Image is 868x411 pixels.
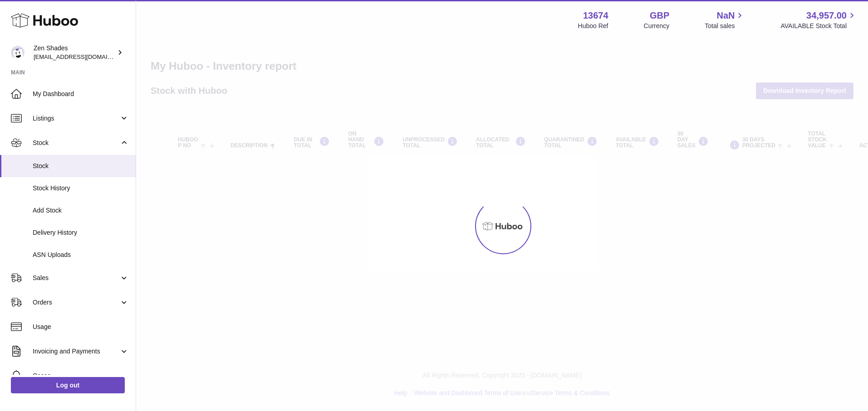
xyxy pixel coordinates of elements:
span: Stock [33,162,129,170]
span: Usage [33,323,129,331]
div: Zen Shades [34,44,115,61]
span: Listings [33,114,119,123]
span: Stock History [33,184,129,193]
span: ASN Uploads [33,251,129,259]
span: AVAILABLE Stock Total [780,22,857,30]
span: 34,957.00 [806,10,847,22]
strong: 13674 [583,10,608,22]
strong: GBP [650,10,669,22]
a: NaN Total sales [705,10,745,30]
span: Orders [33,298,119,307]
div: Huboo Ref [578,22,608,30]
img: internalAdmin-13674@internal.huboo.com [11,46,25,59]
a: 34,957.00 AVAILABLE Stock Total [780,10,857,30]
span: NaN [716,10,735,22]
span: [EMAIL_ADDRESS][DOMAIN_NAME] [34,53,133,60]
span: Total sales [705,22,745,30]
span: Invoicing and Payments [33,347,119,356]
span: Cases [33,372,129,380]
span: My Dashboard [33,90,129,98]
a: Log out [11,377,125,393]
span: Sales [33,274,119,282]
span: Delivery History [33,228,129,237]
span: Add Stock [33,206,129,215]
span: Stock [33,139,119,147]
div: Currency [644,22,670,30]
